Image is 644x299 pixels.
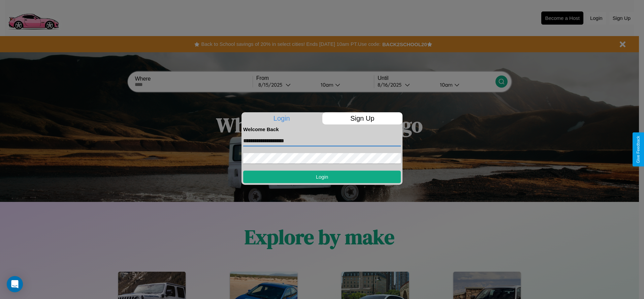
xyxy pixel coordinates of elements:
[241,112,322,124] p: Login
[243,126,401,132] h4: Welcome Back
[243,171,401,183] button: Login
[322,112,403,124] p: Sign Up
[636,136,641,163] div: Give Feedback
[7,276,23,292] div: Open Intercom Messenger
